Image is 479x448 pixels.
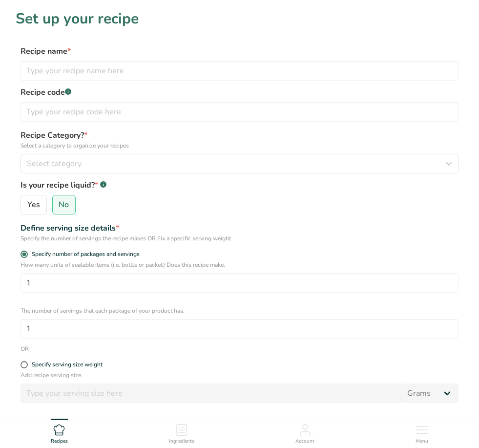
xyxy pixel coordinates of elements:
span: Menu [416,438,428,445]
label: Is your recipe liquid? [21,179,458,191]
span: Ingredients [169,438,194,445]
p: The number of servings that each package of your product has. [21,306,458,315]
div: Define serving size details [21,222,458,234]
label: Recipe Category? [21,129,458,150]
span: Recipes [51,438,68,445]
input: Type your serving size here [21,384,401,403]
label: Recipe name [21,45,458,57]
label: Recipe code [21,86,458,98]
a: Recipes [51,419,68,446]
p: Add recipe serving size. [21,371,458,380]
div: OR [21,344,458,353]
input: Type your recipe name here [21,61,458,81]
span: No [59,200,69,210]
div: Specify the number of servings the recipe makes OR Fix a specific serving weight [21,234,458,243]
span: Account [295,438,314,445]
a: Account [295,419,314,446]
input: Type your recipe code here [21,102,458,122]
p: Select a category to organize your recipes [21,141,458,150]
button: Select category [21,154,458,173]
a: Ingredients [169,419,194,446]
span: Select category [27,158,82,170]
h1: Set up your recipe [16,8,463,30]
div: Specify serving size weight [32,361,103,368]
span: Yes [27,200,40,210]
p: How many units of sealable items (i.e. bottle or packet) Does this recipe make. [21,260,458,269]
iframe: Intercom live chat [446,415,469,438]
span: Specify number of packages and servings [28,251,140,258]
